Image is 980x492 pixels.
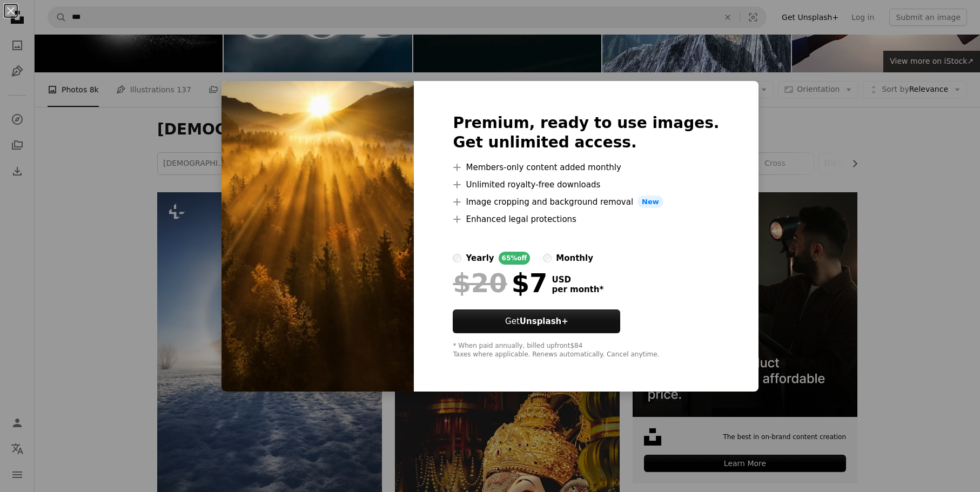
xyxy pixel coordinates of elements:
[453,342,719,359] div: * When paid annually, billed upfront $84 Taxes where applicable. Renews automatically. Cancel any...
[453,161,719,174] li: Members-only content added monthly
[453,113,719,152] h2: Premium, ready to use images. Get unlimited access.
[453,254,461,262] input: yearly65%off
[552,275,603,285] span: USD
[552,285,603,294] span: per month *
[466,252,494,265] div: yearly
[520,316,568,326] strong: Unsplash+
[453,269,547,297] div: $7
[543,254,552,262] input: monthly
[556,252,593,265] div: monthly
[453,309,620,333] button: GetUnsplash+
[453,178,719,191] li: Unlimited royalty-free downloads
[453,269,507,297] span: $20
[453,213,719,226] li: Enhanced legal protections
[453,196,719,208] li: Image cropping and background removal
[221,81,414,392] img: premium_photo-1669802766533-85e0624ff1bd
[637,196,663,208] span: New
[499,252,531,265] div: 65% off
